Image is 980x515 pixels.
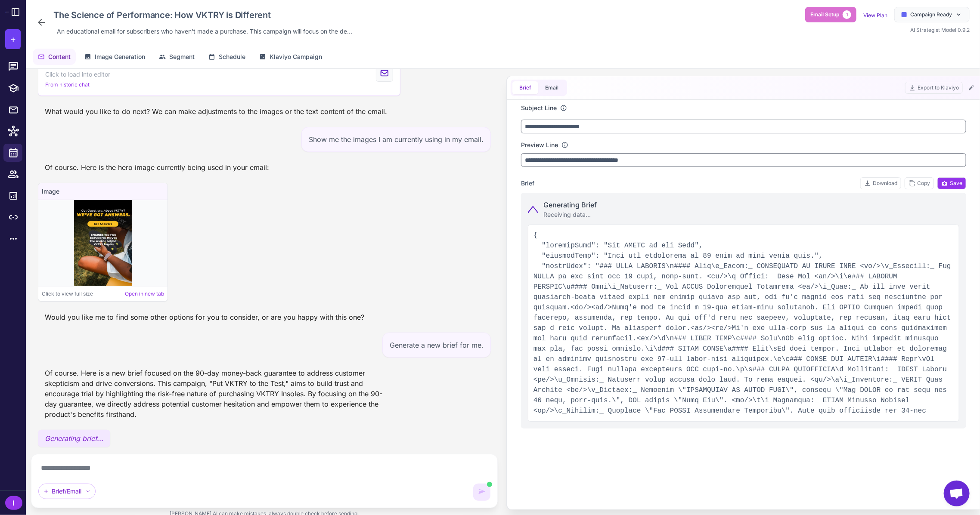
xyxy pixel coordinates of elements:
a: Open chat [944,481,970,506]
span: An educational email for subscribers who haven't made a purchase. This campaign will focus on the... [57,27,352,36]
button: Email Setup1 [805,7,856,22]
span: Content [48,52,71,62]
button: Content [33,49,76,65]
button: Save [937,177,966,189]
span: Schedule [219,52,245,62]
div: What would you like to do next? We can make adjustments to the images or the text content of the ... [38,103,394,120]
h4: Image [42,187,164,196]
span: Brief [521,179,534,188]
span: Image Generation [95,52,145,62]
span: + [10,33,16,46]
label: Subject Line [521,103,557,113]
pre: { "loremipSumd": "Sit AMETC ad eli Sedd", "eiusmodTemp": "Inci utl etdolorema al 89 enim ad mini ... [528,225,959,422]
div: Receiving data... [543,210,597,219]
span: Copy [909,179,930,187]
button: Copy [905,177,934,189]
div: Show me the images I am currently using in my email. [301,127,491,152]
span: Segment [169,52,195,62]
button: Segment [154,49,200,65]
div: Of course. Here is a new brief focused on the 90-day money-back guarantee to address customer ske... [38,364,400,423]
span: AI Strategist Model 0.9.2 [910,27,970,33]
button: Klaviyo Campaign [254,49,327,65]
a: Open in new tab [125,290,164,298]
a: View Plan [863,12,887,19]
button: Image Generation [79,49,150,65]
div: Generate a new brief for me. [382,333,491,358]
button: Download [860,177,901,189]
span: Klaviyo Campaign [270,52,322,62]
button: + [5,29,21,49]
span: Click to load into editor [45,70,110,79]
button: Schedule [203,49,251,65]
img: Image [74,200,131,286]
label: Preview Line [521,140,558,150]
span: Save [941,179,962,187]
div: Of course. Here is the hero image currently being used in your email: [38,159,276,176]
span: 1 [843,10,851,19]
div: Click to edit campaign name [50,7,356,23]
div: Generating Brief [543,200,597,210]
span: From historic chat [45,81,90,89]
button: Export to Klaviyo [905,82,963,94]
button: Brief [512,81,538,94]
span: Email Setup [810,11,839,19]
div: Would you like me to find some other options for you to consider, or are you happy with this one? [38,308,371,326]
button: AI is generating content. You can keep typing but cannot send until it completes. [473,484,490,501]
div: I [5,496,22,510]
button: Email [538,81,565,94]
span: AI is generating content. You can still type but cannot send yet. [487,482,492,487]
div: Generating brief... [38,430,110,447]
div: Brief/Email [38,484,96,499]
button: Edit Email [966,83,977,93]
div: Click to edit description [53,25,356,38]
span: Click to view full size [42,290,93,298]
span: Campaign Ready [910,11,952,19]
